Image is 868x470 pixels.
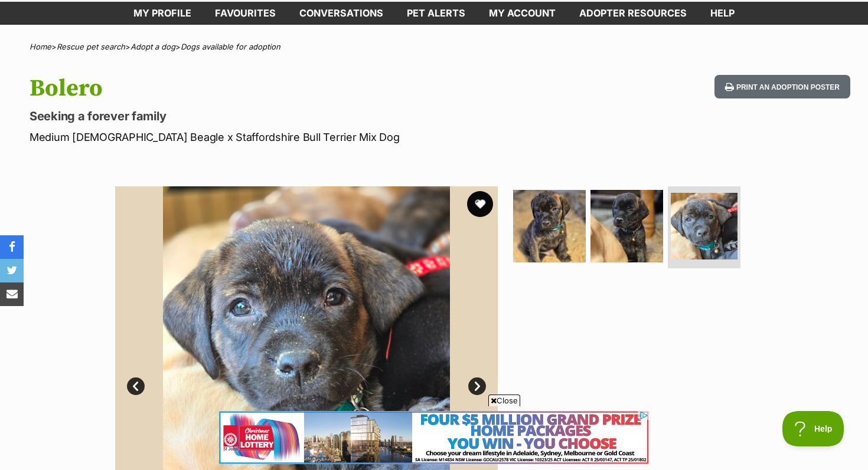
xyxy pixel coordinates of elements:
[167,1,176,11] img: consumer-privacy-logo.png
[488,395,520,406] span: Close
[1,1,11,11] img: consumer-privacy-logo.png
[219,411,649,464] iframe: Advertisement
[477,2,567,25] a: My account
[203,2,288,25] a: Favourites
[130,42,175,51] a: Adopt a dog
[513,190,586,262] img: Photo of Bolero
[30,42,51,51] a: Home
[288,2,395,25] a: conversations
[714,75,850,99] button: Print an adoption poster
[567,2,699,25] a: Adopter resources
[165,1,177,11] a: Privacy Notification
[30,108,529,124] p: Seeking a forever family
[468,377,486,395] a: Next
[782,411,844,446] iframe: Help Scout Beacon - Open
[165,1,176,9] img: iconc.png
[467,191,493,217] button: favourite
[699,2,746,25] a: Help
[30,75,529,102] h1: Bolero
[590,190,663,262] img: Photo of Bolero
[57,42,125,51] a: Rescue pet search
[127,377,145,395] a: Prev
[395,2,477,25] a: Pet alerts
[671,193,738,259] img: Photo of Bolero
[181,42,280,51] a: Dogs available for adoption
[30,129,529,145] p: Medium [DEMOGRAPHIC_DATA] Beagle x Staffordshire Bull Terrier Mix Dog
[122,2,203,25] a: My profile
